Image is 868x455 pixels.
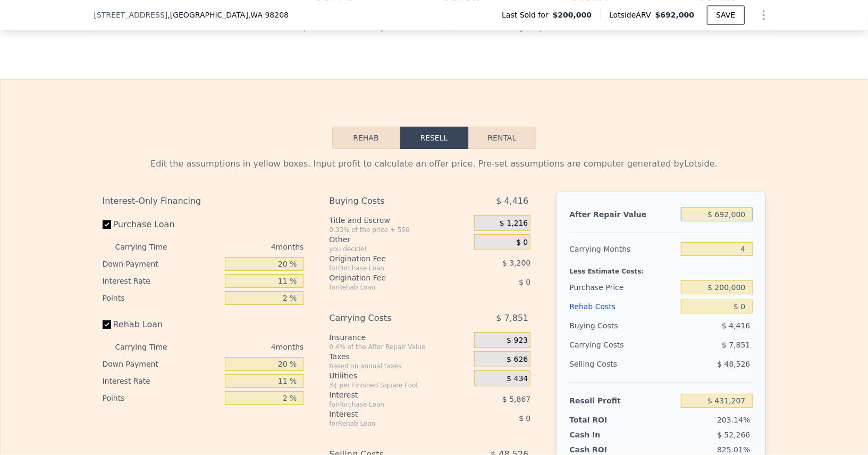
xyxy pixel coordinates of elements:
span: $ 5,867 [502,395,530,403]
span: $ 3,200 [502,259,530,267]
div: Interest Rate [103,373,221,390]
button: Rental [468,127,536,149]
div: Origination Fee [329,272,448,283]
span: $ 4,416 [496,192,528,211]
div: 3¢ per Finished Square Foot [329,381,470,390]
span: $200,000 [553,10,592,20]
span: $ 7,851 [496,309,528,328]
span: $ 434 [507,374,528,384]
span: $ 0 [519,278,530,286]
div: Points [103,289,221,307]
div: Selling Costs [569,354,677,374]
span: $ 1,216 [500,219,528,228]
span: , [GEOGRAPHIC_DATA] [167,10,289,20]
div: for Purchase Loan [329,264,448,272]
div: for Purchase Loan [329,400,448,409]
span: $ 923 [507,336,528,345]
span: Last Sold for [502,10,553,20]
span: [STREET_ADDRESS] [94,10,168,20]
div: Carrying Months [569,239,677,259]
span: , WA 98208 [248,11,289,19]
div: 4 months [189,338,304,355]
div: Carrying Costs [329,309,448,328]
div: for Rehab Loan [329,283,448,292]
div: Total ROI [569,415,636,425]
div: Origination Fee [329,253,448,264]
label: Purchase Loan [103,215,221,234]
label: Rehab Loan [103,315,221,334]
div: After Repair Value [569,205,677,224]
button: Resell [400,127,468,149]
span: $ 0 [519,414,530,423]
div: you decide! [329,245,470,253]
span: Lotside ARV [609,10,655,20]
div: Other [329,234,470,245]
span: $ 48,526 [717,360,750,368]
div: Carrying Time [115,238,184,255]
div: Points [103,390,221,407]
input: Rehab Loan [103,320,111,329]
div: Insurance [329,332,470,343]
span: $692,000 [655,11,695,19]
span: $ 4,416 [722,321,750,330]
button: Show Options [753,4,774,26]
div: Down Payment [103,255,221,272]
div: Interest [329,409,448,419]
div: Carrying Time [115,338,184,355]
div: Buying Costs [569,316,677,335]
button: Rehab [332,127,400,149]
div: Down Payment [103,355,221,373]
div: Cash In [569,429,636,440]
div: based on annual taxes [329,362,470,370]
span: 825.01% [717,445,750,454]
div: Interest [329,390,448,400]
div: 4 months [189,238,304,255]
div: Title and Escrow [329,215,470,226]
button: SAVE [707,5,744,24]
div: for Rehab Loan [329,419,448,428]
span: $ 626 [507,355,528,365]
div: 0.33% of the price + 550 [329,226,470,234]
div: Utilities [329,370,470,381]
div: Taxes [329,351,470,362]
div: Interest Rate [103,272,221,289]
div: Purchase Price [569,278,677,297]
span: $ 52,266 [717,431,750,439]
div: Buying Costs [329,192,448,211]
div: Rehab Costs [569,297,677,316]
div: Cash ROI [569,444,646,455]
div: Edit the assumptions in yellow boxes. Input profit to calculate an offer price. Pre-set assumptio... [103,158,766,170]
span: 203.14% [717,416,750,424]
span: $ 7,851 [722,341,750,349]
div: Resell Profit [569,391,677,410]
input: Purchase Loan [103,220,111,229]
span: $ 0 [516,238,528,247]
div: Less Estimate Costs: [569,259,752,278]
div: 0.4% of the After Repair Value [329,343,470,351]
div: Carrying Costs [569,335,636,354]
div: Interest-Only Financing [103,192,304,211]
